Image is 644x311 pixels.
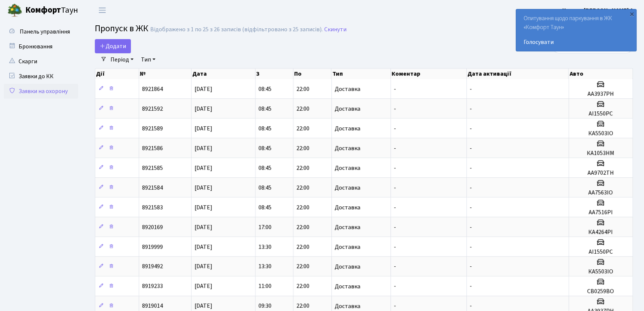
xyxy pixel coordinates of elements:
span: 09:30 [258,302,271,310]
span: 13:30 [258,243,271,251]
span: - [394,263,396,271]
span: - [394,203,396,212]
span: 08:45 [258,144,271,152]
span: [DATE] [194,203,212,212]
span: [DATE] [194,223,212,231]
h5: АА3937РН [572,91,629,98]
span: 22:00 [296,223,309,231]
span: 8921864 [142,85,163,93]
a: Бронювання [4,39,78,54]
span: - [394,85,396,93]
span: 8919014 [142,302,163,310]
span: [DATE] [194,184,212,192]
span: 8920169 [142,223,163,231]
h5: АА7563ІО [572,189,629,196]
span: - [394,105,396,113]
b: Цитрус [PERSON_NAME] А. [562,6,635,15]
span: - [470,164,472,172]
span: - [470,85,472,93]
span: 8919492 [142,263,163,271]
span: 8921583 [142,203,163,212]
th: Тип [331,69,390,79]
span: - [394,302,396,310]
span: - [394,144,396,152]
h5: КА4264РІ [572,229,629,236]
span: - [470,184,472,192]
span: - [470,144,472,152]
h5: АА7516PI [572,209,629,216]
a: Тип [138,53,158,66]
span: - [470,243,472,251]
a: Період [107,53,136,66]
th: Дії [95,69,139,79]
button: Переключити навігацію [93,4,112,16]
span: Доставка [335,86,360,92]
span: 22:00 [296,263,309,271]
span: [DATE] [194,243,212,251]
span: 08:45 [258,124,271,133]
span: - [394,243,396,251]
th: По [293,69,331,79]
th: Авто [569,69,632,79]
a: Скинути [324,26,347,33]
span: Доставка [335,224,360,230]
b: Комфорт [25,4,61,16]
span: 8919999 [142,243,163,251]
h5: КА1053НМ [572,150,629,157]
span: 08:45 [258,203,271,212]
div: × [628,10,635,18]
a: Заявки на охорону [4,84,78,99]
span: [DATE] [194,263,212,271]
span: 22:00 [296,203,309,212]
a: Цитрус [PERSON_NAME] А. [562,6,635,15]
span: 22:00 [296,282,309,291]
div: Відображено з 1 по 25 з 26 записів (відфільтровано з 25 записів). [150,26,323,33]
span: 8921592 [142,105,163,113]
span: - [470,203,472,212]
span: Доставка [335,185,360,191]
a: Заявки до КК [4,69,78,84]
th: Дата [191,69,255,79]
div: Опитування щодо паркування в ЖК «Комфорт Таун» [516,9,636,51]
span: 13:30 [258,263,271,271]
span: 22:00 [296,124,309,133]
span: 8919233 [142,282,163,291]
span: Пропуск в ЖК [95,22,148,35]
span: - [394,124,396,133]
h5: КА5503ІО [572,268,629,275]
a: Скарги [4,54,78,69]
span: 8921584 [142,184,163,192]
th: № [139,69,191,79]
span: Доставка [335,244,360,250]
a: Голосувати [524,38,629,47]
span: 22:00 [296,164,309,172]
span: Доставка [335,126,360,131]
span: 17:00 [258,223,271,231]
span: [DATE] [194,282,212,291]
span: 22:00 [296,243,309,251]
span: Таун [25,4,78,17]
span: - [470,302,472,310]
span: - [470,124,472,133]
span: [DATE] [194,124,212,133]
span: [DATE] [194,164,212,172]
span: 08:45 [258,164,271,172]
span: 11:00 [258,282,271,291]
span: [DATE] [194,105,212,113]
span: [DATE] [194,302,212,310]
h5: АА9702ТН [572,169,629,177]
span: [DATE] [194,85,212,93]
img: logo.png [7,3,22,18]
span: Доставка [335,303,360,309]
a: Додати [95,39,131,53]
span: 8921586 [142,144,163,152]
span: - [394,184,396,192]
span: - [470,263,472,271]
span: 08:45 [258,85,271,93]
span: 22:00 [296,302,309,310]
span: 22:00 [296,144,309,152]
h5: АІ1550РС [572,248,629,256]
span: Доставка [335,145,360,151]
span: 22:00 [296,184,309,192]
span: Панель управління [20,28,70,36]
